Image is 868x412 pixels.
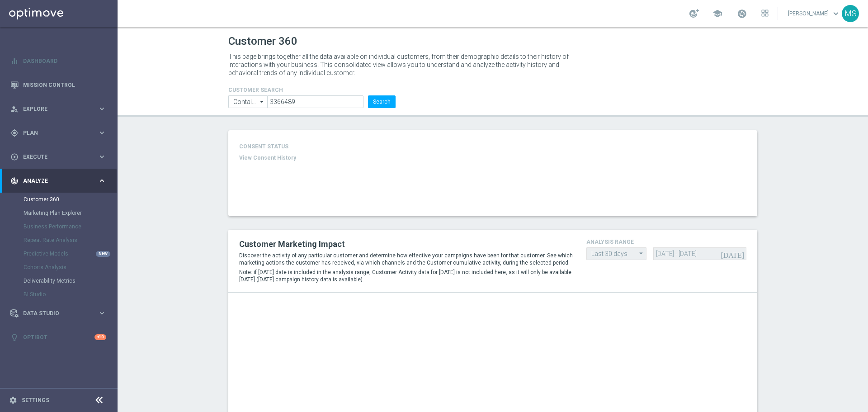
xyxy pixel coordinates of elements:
a: Marketing Plan Explorer [24,209,94,217]
div: Analyze [10,177,98,185]
i: lightbulb [10,333,19,341]
button: Data Studio keyboard_arrow_right [10,310,107,317]
i: keyboard_arrow_right [98,176,106,185]
button: track_changes Analyze keyboard_arrow_right [10,177,107,185]
div: +10 [94,334,106,340]
div: MS [842,5,859,22]
i: keyboard_arrow_right [98,104,106,113]
div: Data Studio [10,309,98,317]
h4: analysis range [586,239,746,245]
div: Customer 360 [24,193,117,206]
a: Dashboard [23,49,106,73]
a: Mission Control [23,73,106,97]
i: keyboard_arrow_right [98,152,106,161]
div: Repeat Rate Analysis [24,233,117,247]
button: View Consent History [239,154,296,162]
button: gps_fixed Plan keyboard_arrow_right [10,129,107,137]
i: equalizer [10,57,19,65]
i: keyboard_arrow_right [98,309,106,317]
span: Execute [23,154,98,160]
div: Marketing Plan Explorer [24,206,117,220]
span: Explore [23,106,98,112]
p: This page brings together all the data available on individual customers, from their demographic ... [228,52,576,77]
h4: CONSENT STATUS [239,143,345,150]
button: Search [368,95,396,108]
input: Contains [228,95,267,108]
a: Settings [22,398,49,403]
h2: Customer Marketing Impact [239,239,573,250]
i: settings [9,396,17,404]
i: arrow_drop_down [258,96,267,108]
i: keyboard_arrow_right [98,128,106,137]
p: Discover the activity of any particular customer and determine how effective your campaigns have ... [239,252,573,266]
i: gps_fixed [10,129,19,137]
h4: CUSTOMER SEARCH [228,87,396,93]
div: Optibot [10,325,106,349]
button: Mission Control [10,81,107,89]
div: NEW [96,251,110,257]
div: Predictive Models [24,247,117,260]
span: keyboard_arrow_down [831,9,841,19]
div: Business Performance [24,220,117,233]
span: school [712,9,722,19]
button: play_circle_outline Execute keyboard_arrow_right [10,153,107,161]
i: person_search [10,105,19,113]
a: Optibot [23,325,94,349]
button: person_search Explore keyboard_arrow_right [10,105,107,113]
span: Plan [23,130,98,136]
button: lightbulb Optibot +10 [10,334,107,341]
a: Deliverability Metrics [24,277,94,284]
i: play_circle_outline [10,153,19,161]
a: Customer 360 [24,196,94,203]
span: Data Studio [23,311,98,316]
div: Cohorts Analysis [24,260,117,274]
button: equalizer Dashboard [10,57,107,65]
h1: Customer 360 [228,35,757,48]
div: Plan [10,129,98,137]
div: Execute [10,153,98,161]
p: Note: if [DATE] date is included in the analysis range, Customer Activity data for [DATE] is not ... [239,269,573,283]
span: Analyze [23,178,98,184]
a: [PERSON_NAME]keyboard_arrow_down [787,7,842,20]
div: BI Studio [24,288,117,301]
i: track_changes [10,177,19,185]
div: Explore [10,105,98,113]
div: Deliverability Metrics [24,274,117,288]
div: Mission Control [10,73,106,97]
i: arrow_drop_down [637,248,646,259]
input: Enter CID, Email, name or phone [267,95,363,108]
div: Dashboard [10,49,106,73]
